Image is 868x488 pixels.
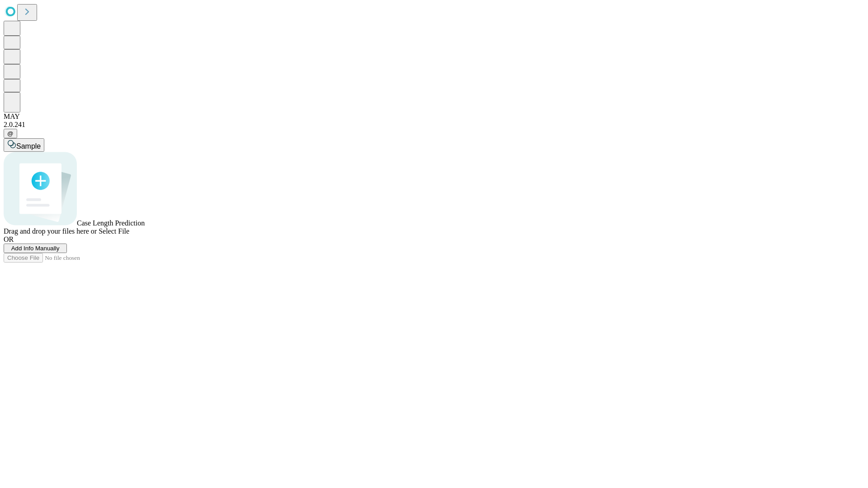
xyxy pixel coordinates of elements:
span: Sample [16,142,41,150]
span: @ [7,130,14,137]
span: Add Info Manually [11,245,60,252]
span: Select File [99,227,129,235]
span: Case Length Prediction [77,219,145,227]
button: Sample [4,138,44,152]
button: Add Info Manually [4,244,67,253]
span: Drag and drop your files here or [4,227,97,235]
span: OR [4,235,14,243]
div: MAY [4,113,864,121]
div: 2.0.241 [4,121,864,129]
button: @ [4,129,17,138]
